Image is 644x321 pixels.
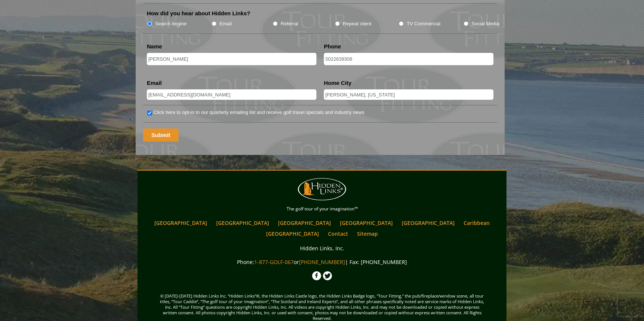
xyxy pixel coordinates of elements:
label: Referral [281,20,298,28]
a: [GEOGRAPHIC_DATA] [151,217,211,228]
a: Contact [324,228,352,239]
label: Home City [324,79,351,87]
label: Click here to opt-in to our quarterly emailing list and receive golf travel specials and industry... [154,109,364,116]
a: [GEOGRAPHIC_DATA] [212,217,273,228]
a: [GEOGRAPHIC_DATA] [262,228,323,239]
label: Repeat client [343,20,372,28]
a: [PHONE_NUMBER] [299,258,345,266]
p: The golf tour of your imagination™ [139,205,505,213]
p: Phone: or | Fax: [PHONE_NUMBER] [139,257,505,267]
img: Twitter [323,271,332,280]
label: Social Media [471,20,499,28]
label: Phone [324,43,341,50]
a: Sitemap [353,228,382,239]
label: How did you hear about Hidden Links? [147,10,250,17]
a: [GEOGRAPHIC_DATA] [274,217,335,228]
label: Name [147,43,162,50]
p: Hidden Links, Inc. [139,244,505,253]
a: Caribbean [460,217,493,228]
a: [GEOGRAPHIC_DATA] [398,217,458,228]
input: Submit [143,128,179,142]
a: 1-877-GOLF-067 [254,258,294,266]
label: TV Commercial [407,20,440,28]
label: Email [220,20,232,28]
a: [GEOGRAPHIC_DATA] [336,217,397,228]
label: Email [147,79,162,87]
img: Facebook [312,271,321,280]
label: Search engine [155,20,187,28]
